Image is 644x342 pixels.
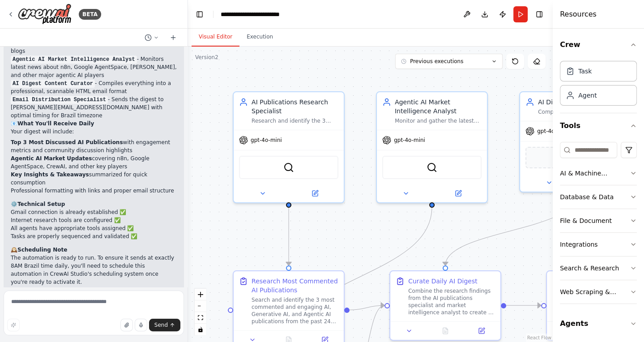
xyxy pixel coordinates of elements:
[283,162,294,173] img: SerperDevTool
[11,200,177,208] h2: ⚙️
[560,185,637,209] button: Database & Data
[166,32,180,43] button: Start a new chat
[538,98,625,107] div: AI Digest Content Curator
[578,91,597,100] div: Agent
[221,10,299,19] nav: breadcrumb
[11,139,123,145] strong: Top 3 Most Discussed AI Publications
[252,277,338,295] div: Research Most Commented AI Publications
[560,256,637,280] button: Search & Research
[11,224,177,232] li: All agents have appropriate tools assigned ✅
[233,91,345,203] div: AI Publications Research SpecialistResearch and identify the 3 most commented and engaging public...
[560,57,637,113] div: Crew
[11,138,177,154] li: with engagement metrics and community discussion highlights
[11,155,92,162] strong: Agentic AI Market Updates
[239,28,280,47] button: Execution
[560,233,637,256] button: Integrations
[410,58,463,65] span: Previous executions
[395,117,482,124] div: Monitor and gather the latest news and developments about n8n, Google AgentSpace, CrewAI, and oth...
[408,277,478,286] div: Curate Daily AI Digest
[120,319,133,331] button: Upload files
[538,108,625,115] div: Compile and format a comprehensive daily AI digest email that combines the most engaging AI publi...
[11,246,177,254] h2: 🕰️
[560,240,597,249] div: Integrations
[537,128,568,135] span: gpt-4o-mini
[560,32,637,57] button: Crew
[79,9,101,20] div: BETA
[195,312,206,324] button: fit view
[506,301,541,310] g: Edge from d74b522f-2ed9-41d1-8614-87b6d575f847 to 192911fe-576d-4502-a600-8d929ffa3a7b
[560,113,637,138] button: Tools
[426,162,437,173] img: SerperDevTool
[135,319,147,331] button: Click to speak your automation idea
[149,319,180,331] button: Send
[195,54,218,61] div: Version 2
[17,247,67,253] strong: Scheduling Note
[11,208,177,216] li: Gmail connection is already established ✅
[560,192,614,201] div: Database & Data
[11,254,177,286] p: The automation is ready to run. To ensure it sends at exactly 8AM Brazil time daily, you'll need ...
[195,300,206,312] button: zoom out
[11,187,177,195] li: Professional formatting with links and proper email structure
[350,301,384,314] g: Edge from a7346f5f-7304-4ce4-9978-0ababb2c5028 to d74b522f-2ed9-41d1-8614-87b6d575f847
[11,96,108,104] code: Email Distribution Specialist
[154,321,168,329] span: Send
[195,289,206,300] button: zoom in
[11,80,95,88] code: AI Digest Content Curator
[560,264,619,273] div: Search & Research
[560,216,612,225] div: File & Document
[560,287,630,296] div: Web Scraping & Browsing
[11,171,89,178] strong: Key Insights & Takeaways
[251,137,282,144] span: gpt-4o-mini
[11,128,177,136] p: Your digest will include:
[11,216,177,224] li: Internet research tools are configured ✅
[17,120,94,127] strong: What You'll Receive Daily
[11,79,177,95] li: - Compiles everything into a professional, scannable HTML email format
[17,201,65,207] strong: Technical Setup
[560,9,597,20] h4: Resources
[141,32,162,43] button: Switch to previous chat
[426,325,465,336] button: No output available
[433,188,483,199] button: Open in side panel
[18,4,72,25] img: Logo
[376,91,488,203] div: Agentic AI Market Intelligence AnalystMonitor and gather the latest news and developments about n...
[252,117,338,124] div: Research and identify the 3 most commented and engaging publications in AI, Generative AI, and Ag...
[11,56,137,64] code: Agentic AI Market Intelligence Analyst
[284,207,293,265] g: Edge from 53e8e397-e925-4213-8935-e858db3fbb46 to a7346f5f-7304-4ce4-9978-0ababb2c5028
[560,209,637,232] button: File & Document
[195,289,206,335] div: React Flow controls
[11,120,177,128] h2: 📧
[11,171,177,187] li: summarized for quick consumption
[527,335,551,340] a: React Flow attribution
[193,8,206,21] button: Hide left sidebar
[466,325,497,336] button: Open in side panel
[533,8,546,21] button: Hide right sidebar
[7,319,20,331] button: Improve this prompt
[560,162,637,185] button: AI & Machine Learning
[290,188,340,199] button: Open in side panel
[441,197,580,265] g: Edge from 525fa7bc-6df0-47a2-9cf7-9f4eac13dade to d74b522f-2ed9-41d1-8614-87b6d575f847
[11,55,177,79] li: - Monitors latest news about n8n, Google AgentSpace, [PERSON_NAME], and other major agentic AI pl...
[395,54,503,69] button: Previous executions
[252,98,338,115] div: AI Publications Research Specialist
[192,28,239,47] button: Visual Editor
[560,311,637,336] button: Agents
[11,154,177,171] li: covering n8n, Google AgentSpace, CrewAI, and other key players
[195,324,206,335] button: toggle interactivity
[560,280,637,304] button: Web Scraping & Browsing
[389,270,501,341] div: Curate Daily AI DigestCombine the research findings from the AI publications specialist and marke...
[560,169,630,178] div: AI & Machine Learning
[11,232,177,240] li: Tasks are properly sequenced and validated ✅
[11,95,177,120] li: - Sends the digest to [PERSON_NAME][EMAIL_ADDRESS][DOMAIN_NAME] with optimal timing for Brazil ti...
[252,296,338,325] div: Search and identify the 3 most commented and engaging AI, Generative AI, and Agentic AI publicati...
[394,137,425,144] span: gpt-4o-mini
[408,287,495,316] div: Combine the research findings from the AI publications specialist and market intelligence analyst...
[578,67,592,76] div: Task
[519,91,631,192] div: AI Digest Content CuratorCompile and format a comprehensive daily AI digest email that combines t...
[395,98,482,115] div: Agentic AI Market Intelligence Analyst
[560,138,637,311] div: Tools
